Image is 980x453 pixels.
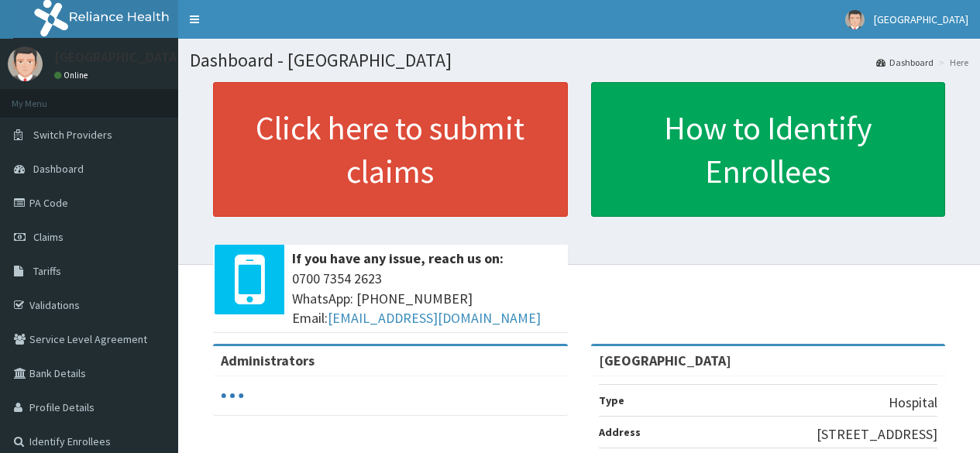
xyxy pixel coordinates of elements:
[817,424,937,444] p: [STREET_ADDRESS]
[221,352,315,369] b: Administrators
[876,56,934,69] a: Dashboard
[935,56,968,69] li: Here
[221,384,244,407] svg: audio-loading
[599,352,731,369] strong: [GEOGRAPHIC_DATA]
[33,128,112,142] span: Switch Providers
[190,50,968,70] h1: Dashboard - [GEOGRAPHIC_DATA]
[292,249,504,267] b: If you have any issue, reach us on:
[33,264,61,278] span: Tariffs
[213,82,568,217] a: Click here to submit claims
[845,10,865,29] img: User Image
[8,46,43,81] img: User Image
[54,70,91,81] a: Online
[328,309,541,327] a: [EMAIL_ADDRESS][DOMAIN_NAME]
[599,425,641,439] b: Address
[591,82,946,217] a: How to Identify Enrollees
[874,12,968,26] span: [GEOGRAPHIC_DATA]
[889,393,937,413] p: Hospital
[599,393,624,407] b: Type
[33,162,84,176] span: Dashboard
[54,50,182,64] p: [GEOGRAPHIC_DATA]
[33,230,64,244] span: Claims
[292,269,560,328] span: 0700 7354 2623 WhatsApp: [PHONE_NUMBER] Email:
